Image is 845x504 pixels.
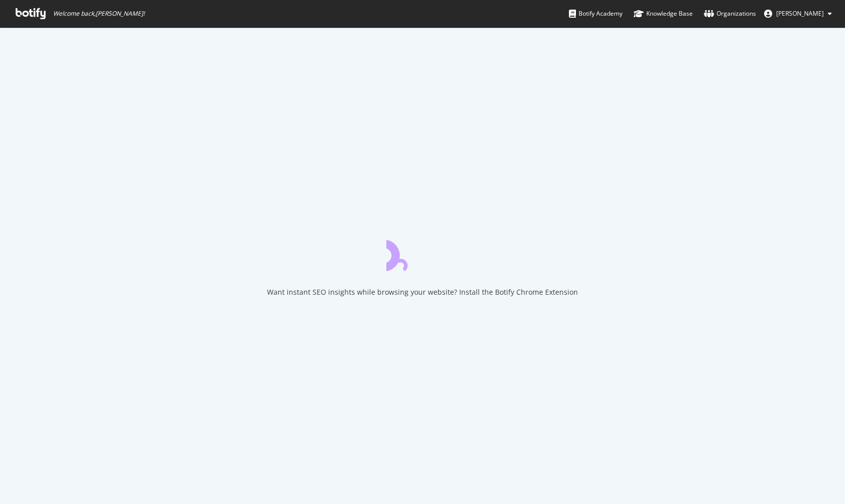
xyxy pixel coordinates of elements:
button: [PERSON_NAME] [756,6,840,22]
div: Knowledge Base [634,9,693,19]
div: Botify Academy [569,9,622,19]
div: animation [386,235,459,271]
span: Welcome back, [PERSON_NAME] ! [53,10,145,18]
span: Andrew Prince [776,9,824,18]
div: Want instant SEO insights while browsing your website? Install the Botify Chrome Extension [267,287,578,297]
div: Organizations [704,9,756,19]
